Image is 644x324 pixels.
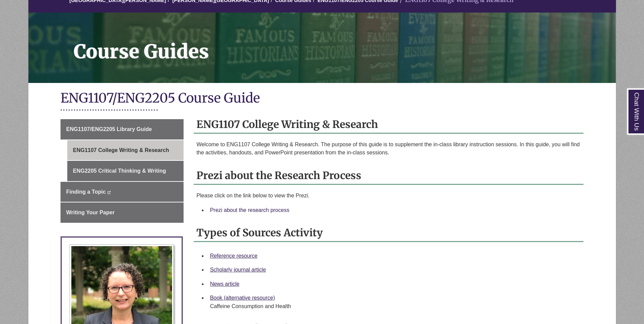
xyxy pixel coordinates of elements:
[61,90,584,108] h1: ENG1107/ENG2205 Course Guide
[194,167,583,185] h2: Prezi about the Research Process
[66,126,152,132] span: ENG1107/ENG2205 Library Guide
[61,119,184,223] div: Guide Page Menu
[66,13,616,74] h1: Course Guides
[66,210,115,215] span: Writing Your Paper
[210,295,275,301] a: Book (alternative resource)
[210,267,266,273] a: Scholarly journal article
[194,116,583,134] h2: ENG1107 College Writing & Research
[210,207,289,213] a: Prezi about the research process
[194,224,583,242] h2: Types of Sources Activity
[61,202,184,223] a: Writing Your Paper
[196,141,581,157] p: Welcome to ENG1107 College Writing & Research. The purpose of this guide is to supplement the in-...
[210,253,258,259] a: Reference resource
[67,140,184,160] a: ENG1107 College Writing & Research
[210,281,239,287] a: News article
[66,189,106,195] span: Finding a Topic
[210,302,578,310] div: Caffeine Consumption and Health
[107,191,111,194] i: This link opens in a new window
[196,192,581,200] p: Please click on the link below to view the Prezi.
[61,119,184,139] a: ENG1107/ENG2205 Library Guide
[67,161,184,181] a: ENG2205 Critical Thinking & Writing
[28,13,616,83] a: Course Guides
[61,182,184,202] a: Finding a Topic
